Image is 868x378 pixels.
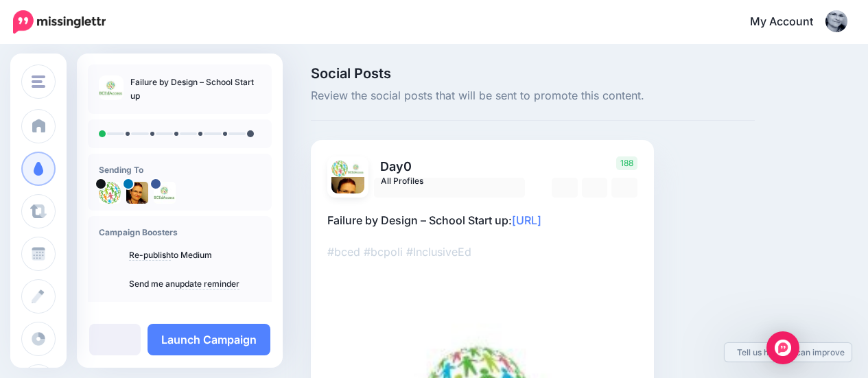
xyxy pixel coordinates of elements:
span: All Profiles [381,174,508,188]
h4: Campaign Boosters [99,227,261,237]
p: Failure by Design – School Start up: [327,211,637,229]
a: [URL] [512,213,541,227]
div: Open Intercom Messenger [766,331,799,364]
span: Review the social posts that will be sent to promote this content. [311,87,755,105]
a: All Profiles [374,178,525,198]
p: #bced #bcpoli #InclusiveEd [327,243,637,261]
img: 24067852_867742030017529_6061407508615199506_n-bsa31260.jpg [154,182,176,204]
a: Tell us how we can improve [725,343,852,362]
img: 24067852_867742030017529_6061407508615199506_n-bsa31260.jpg [348,161,364,177]
img: 1516780705393-78207.png [126,182,148,204]
p: Day [374,156,527,176]
img: Missinglettr [13,10,106,34]
a: update reminder [175,279,239,290]
p: to Medium [129,249,261,261]
img: 5-FNid7e-21501.jpg [99,182,121,204]
p: Failure by Design – School Start up [130,75,261,103]
img: c24e30c851abee49b9d18ed91a6cf1df_thumb.jpg [99,75,124,100]
a: Re-publish [129,250,171,261]
span: Social Posts [311,67,755,80]
img: menu.png [32,75,45,88]
img: 5-FNid7e-21501.jpg [331,161,348,177]
img: 1516780705393-78207.png [331,177,364,210]
p: Send me an [129,278,261,290]
span: 188 [616,156,637,170]
a: My Account [736,5,847,39]
span: 0 [403,159,412,174]
h4: Sending To [99,165,261,175]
